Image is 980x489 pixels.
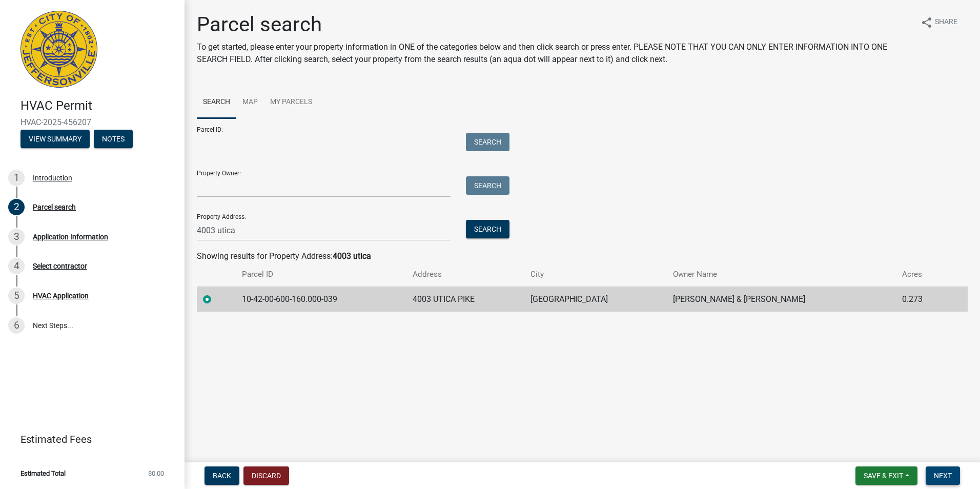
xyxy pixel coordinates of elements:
[197,250,968,262] div: Showing results for Property Address:
[243,466,289,485] button: Discard
[934,472,952,480] span: Next
[205,466,239,485] button: Back
[33,174,72,181] div: Introduction
[33,203,76,211] div: Parcel search
[912,12,966,32] button: shareShare
[94,135,133,144] wm-modal-confirm: Notes
[8,258,25,274] div: 4
[197,86,236,119] a: Search
[926,466,960,485] button: Next
[236,287,406,312] td: 10-42-00-600-160.000-039
[21,470,66,477] span: Estimated Total
[33,292,89,299] div: HVAC Application
[236,86,264,119] a: Map
[33,262,87,270] div: Select contractor
[8,199,25,215] div: 2
[8,229,25,245] div: 3
[264,86,318,119] a: My Parcels
[197,12,912,37] h1: Parcel search
[21,11,97,88] img: City of Jeffersonville, Indiana
[855,466,917,485] button: Save & Exit
[8,429,168,450] a: Estimated Fees
[667,287,896,312] td: [PERSON_NAME] & [PERSON_NAME]
[94,130,133,148] button: Notes
[667,262,896,287] th: Owner Name
[406,287,524,312] td: 4003 UTICA PIKE
[197,41,912,66] p: To get started, please enter your property information in ONE of the categories below and then cl...
[466,220,509,238] button: Search
[935,16,957,29] span: Share
[21,98,176,113] h4: HVAC Permit
[33,233,108,240] div: Application Information
[236,262,406,287] th: Parcel ID
[864,472,903,480] span: Save & Exit
[466,133,509,151] button: Search
[466,176,509,195] button: Search
[8,317,25,334] div: 6
[21,135,90,144] wm-modal-confirm: Summary
[8,170,25,186] div: 1
[21,117,164,127] span: HVAC-2025-456207
[406,262,524,287] th: Address
[524,287,667,312] td: [GEOGRAPHIC_DATA]
[921,16,933,29] i: share
[213,472,231,480] span: Back
[896,287,948,312] td: 0.273
[148,470,164,477] span: $0.00
[524,262,667,287] th: City
[21,130,90,148] button: View Summary
[896,262,948,287] th: Acres
[333,251,371,261] strong: 4003 utica
[8,288,25,304] div: 5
